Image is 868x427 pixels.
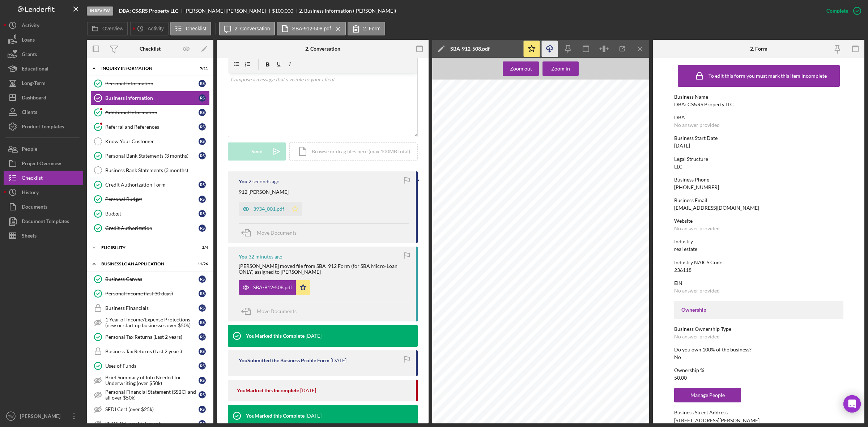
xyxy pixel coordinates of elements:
[4,18,83,33] button: Activity
[4,409,83,423] button: TW[PERSON_NAME]
[678,388,737,402] div: Manage People
[105,291,199,296] div: Personal Income (last 30 days)
[199,406,206,413] div: R S
[105,305,199,311] div: Business Financials
[544,107,644,110] span: submit this form and where to submit it. For further information, please call
[468,256,470,259] span: X
[239,224,304,242] button: Move Documents
[445,292,575,295] span: determining my eligibility for programs authorized by the Small Business Act and the Small Busine...
[199,362,206,370] div: R S
[609,311,614,314] span: Date
[105,225,199,231] div: Credit Authorization
[612,90,632,92] span: Expiration Date: 0
[568,178,570,182] span: X
[441,311,451,314] span: Signature
[4,229,83,243] a: Sheets
[4,47,83,61] a: Grants
[105,138,199,144] div: Know Your Customer
[199,80,206,87] div: R S
[605,143,627,146] span: Social Security No.
[105,182,199,188] div: Credit Authorization Form
[445,217,497,219] span: Business Telephone No. (Include Area Code):
[441,278,645,281] span: 9. For any criminal offense – other than a minor vehicle violation – have you ever:1) been convic...
[674,156,843,162] div: Legal Structure
[195,262,208,266] div: 11 / 26
[299,8,396,14] div: 2. Business Information ([PERSON_NAME])
[576,114,577,118] span: .
[22,142,37,158] div: People
[445,156,450,159] span: First
[4,76,83,90] a: Long-Term
[199,196,206,203] div: R S
[458,207,527,210] span: [GEOGRAPHIC_DATA], [GEOGRAPHIC_DATA]
[305,46,340,52] div: 2. Conversation
[481,156,489,159] span: Middle
[4,33,83,47] a: Loans
[199,210,206,217] div: R S
[199,276,206,283] div: R S
[195,66,208,71] div: 9 / 11
[90,134,210,149] a: Know Your CustomerRS
[87,7,113,16] div: In Review
[530,256,531,259] span: :
[90,120,210,134] a: Referral and ReferencesRS
[674,102,734,107] div: DBA: CS&RS Property LLC
[105,389,199,401] div: Personal Financial Statement (SSBCI and all over $50k)
[544,157,587,160] span: 3. Date of Birth (Month, day, and year)
[246,333,305,339] div: You Marked this Complete
[18,409,65,425] div: [PERSON_NAME]
[219,22,275,35] button: 2. Conversation
[674,115,843,120] div: DBA
[634,90,641,92] span: /31/20
[445,146,537,149] span: only, indicate initial.) List all former names used, and dates each name was used.
[674,164,682,170] div: LLC
[199,304,206,312] div: R S
[105,276,199,282] div: Business Canvas
[674,246,697,252] div: real estate
[199,225,206,232] div: R S
[105,375,199,386] div: Brief Summary of Info Needed for Underwriting (over $50k)
[184,8,272,14] div: [PERSON_NAME] [PERSON_NAME]
[530,285,531,287] span: :
[472,256,476,258] span: No
[606,87,643,89] span: OMB APPROVAL NO.3245-0178
[292,26,331,31] label: SBA-912-508.pdf
[632,90,634,92] span: 7
[442,178,517,180] span: If applicable, Name and Address of participating lender or surety co.
[4,90,83,105] a: Dashboard
[4,214,83,229] a: Document Templates
[199,109,206,116] div: R S
[544,118,645,121] span: this will delay the processing of your application; send forms to the address
[674,197,843,203] div: Business Email
[4,105,83,119] a: Clients
[544,167,601,170] span: 4. Place of Birth: (City & State or Foreign Country)
[530,271,531,273] span: :
[199,181,206,188] div: R S
[674,388,741,402] button: Manage People
[641,90,643,92] span: 22
[90,91,210,105] a: Business InformationRS
[170,22,211,35] button: Checklist
[239,263,409,275] div: [PERSON_NAME] moved file from SBA 912 Form (for SBA Micro-Loan ONLY) assigned to [PERSON_NAME]
[257,230,297,236] span: Move Documents
[674,280,843,286] div: EIN
[105,196,199,202] div: Personal Budget
[674,239,843,244] div: Industry
[90,206,210,221] a: BudgetRS
[591,135,612,137] span: File No. (if known)
[239,179,247,184] div: You
[565,149,570,152] span: 100
[239,358,329,363] div: You Submitted the Business Profile Form
[674,143,690,149] div: [DATE]
[441,244,632,247] span: UNTRUTHFUL ANSWER WILL CAUSE YOUR APPLICATION TO BE DENIED AND SUBJECT YOU TO OTHER PENALTIES AS ...
[544,206,554,209] span: Address:
[248,179,280,184] time: 2025-09-19 21:47
[105,81,199,86] div: Personal Information
[441,126,541,128] span: 1a. Name and Address of Applicant (Firm Name)(Street, City, State, ZIP Code and E-mail)
[22,171,43,187] div: Checklist
[248,254,282,260] time: 2025-09-19 21:14
[441,241,451,244] span: OTHER
[674,177,843,183] div: Business Phone
[674,184,719,190] div: [PHONE_NUMBER]
[586,178,590,180] span: NO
